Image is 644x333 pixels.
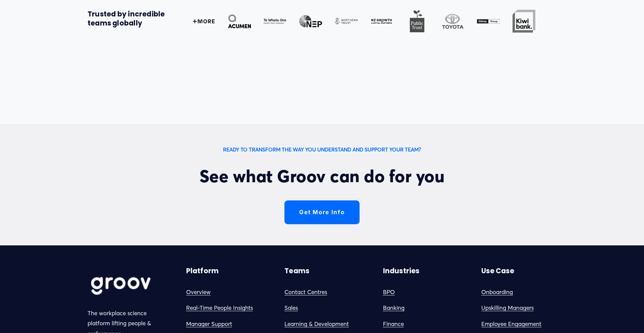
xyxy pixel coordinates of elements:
[481,287,513,297] a: Onboarding
[223,146,421,153] strong: READY TO TRANSFORM THE WAY YOU UNDERSTAND AND SUPPORT YOUR TEAM?
[186,303,253,313] a: Real-Time People Insights
[186,266,219,276] strong: Platform
[481,319,541,329] a: Employee Engagement
[88,9,166,28] strong: Trusted by incredible teams globally
[383,303,405,313] a: Banking
[284,303,298,313] a: Sales
[383,266,420,276] strong: Industries
[284,266,309,276] strong: Teams
[481,266,514,276] strong: Use Case
[284,287,327,297] a: Contact Centres
[383,287,395,297] a: BPO
[200,165,445,187] strong: See what Groov can do for you
[284,319,349,329] a: Learning & Development
[383,319,404,329] a: Finance
[186,319,232,329] a: Manager Support
[284,200,360,224] a: Get More Info
[481,303,534,313] a: Upskilling Managers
